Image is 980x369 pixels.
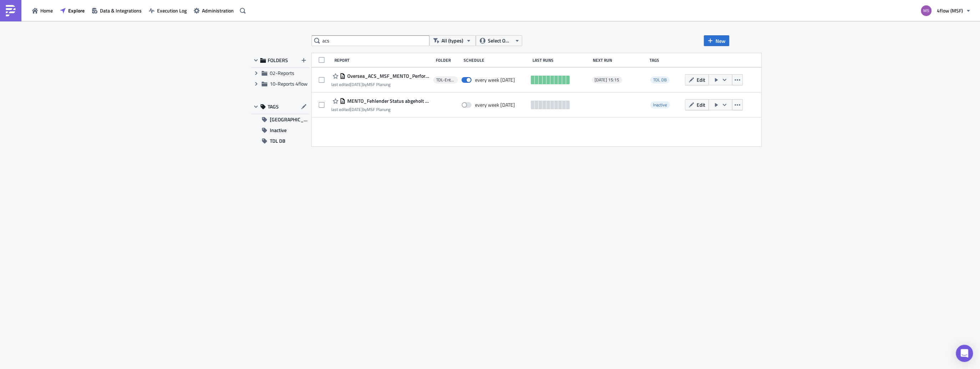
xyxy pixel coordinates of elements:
[268,103,279,110] span: TAGS
[202,7,234,14] span: Administration
[476,35,522,46] button: Select Owner
[251,136,310,146] button: TDL DB
[100,7,142,14] span: Data & Integrations
[68,7,85,14] span: Explore
[268,57,288,64] span: FOLDERS
[29,5,56,16] button: Home
[270,114,310,125] span: [GEOGRAPHIC_DATA]
[56,5,88,16] button: Explore
[270,69,294,77] span: 02-Reports
[697,76,705,84] span: Edit
[40,7,53,14] span: Home
[464,57,529,63] div: Schedule
[937,7,963,14] span: 4flow (MSF)
[532,57,590,63] div: Last Runs
[145,5,190,16] button: Execution Log
[716,37,726,45] span: New
[350,81,363,88] time: 2025-08-25T11:28:43Z
[350,106,363,113] time: 2025-05-07T08:35:11Z
[334,57,432,63] div: Report
[251,125,310,136] button: Inactive
[697,101,705,108] span: Edit
[593,57,646,63] div: Next Run
[475,102,515,108] div: every week on Wednesday
[653,76,667,83] span: TDL DB
[704,35,729,46] button: New
[956,345,973,362] div: Open Intercom Messenger
[270,80,308,87] span: 10-Reports 4flow
[685,99,709,110] button: Edit
[441,37,463,45] span: All (types)
[331,107,430,112] div: last edited by MSF Planung
[920,5,932,17] img: Avatar
[190,5,237,16] button: Administration
[157,7,187,14] span: Execution Log
[653,101,667,108] span: Inactive
[251,114,310,125] button: [GEOGRAPHIC_DATA]
[649,57,682,63] div: Tags
[331,82,430,87] div: last edited by MSF Planung
[916,3,975,19] button: 4flow (MSF)
[685,74,709,85] button: Edit
[5,5,16,16] img: PushMetrics
[436,57,460,63] div: Folder
[475,77,515,83] div: every week on Wednesday
[312,35,429,46] input: Search Reports
[488,37,512,45] span: Select Owner
[88,5,145,16] button: Data & Integrations
[345,98,430,104] span: MENTO_Fehlender Status abgeholt für ACS Übersee-Transporte
[650,101,670,108] span: Inactive
[650,76,670,84] span: TDL DB
[595,77,619,83] span: [DATE] 15:15
[345,73,430,79] span: Oversea_ACS_MSF_MENTO_Performance Dashboard Übersee_1.0
[429,35,476,46] button: All (types)
[436,77,455,83] span: TDL-Entwicklung
[270,125,287,136] span: Inactive
[270,136,286,146] span: TDL DB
